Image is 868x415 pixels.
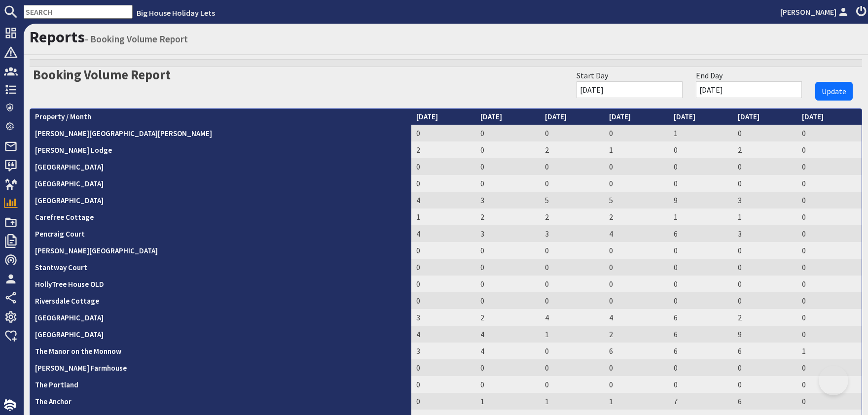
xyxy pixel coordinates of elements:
[540,343,604,359] td: 0
[797,376,862,393] td: 0
[411,309,475,326] td: 3
[604,343,668,359] td: 6
[411,393,475,410] td: 0
[137,8,215,18] a: Big House Holiday Lets
[35,397,72,406] a: The Anchor
[577,81,683,98] input: Start Day
[669,158,733,175] td: 0
[797,393,862,410] td: 0
[669,359,733,376] td: 0
[35,263,87,272] a: Stantway Court
[797,343,862,359] td: 1
[475,158,540,175] td: 0
[733,393,797,410] td: 6
[35,380,78,389] a: The Portland
[540,158,604,175] td: 0
[411,192,475,208] td: 4
[797,292,862,309] td: 0
[733,292,797,309] td: 0
[780,6,850,18] a: [PERSON_NAME]
[475,208,540,225] td: 2
[540,192,604,208] td: 5
[669,343,733,359] td: 6
[815,82,853,101] button: Update
[540,376,604,393] td: 0
[475,242,540,259] td: 0
[35,196,104,205] a: [GEOGRAPHIC_DATA]
[411,276,475,292] td: 0
[669,109,733,125] th: [DATE]
[33,63,171,83] h2: Booking Volume Report
[540,109,604,125] th: [DATE]
[30,109,411,125] th: Property / Month
[411,158,475,175] td: 0
[475,359,540,376] td: 0
[604,158,668,175] td: 0
[35,212,94,222] a: Carefree Cottage
[604,309,668,326] td: 4
[604,393,668,410] td: 1
[35,246,158,255] a: [PERSON_NAME][GEOGRAPHIC_DATA]
[733,326,797,343] td: 9
[733,125,797,141] td: 0
[540,326,604,343] td: 1
[540,175,604,192] td: 0
[669,292,733,309] td: 0
[411,225,475,242] td: 4
[411,343,475,359] td: 3
[4,399,16,411] img: staytech_i_w-64f4e8e9ee0a9c174fd5317b4b171b261742d2d393467e5bdba4413f4f884c10.svg
[540,292,604,309] td: 0
[669,393,733,410] td: 7
[411,326,475,343] td: 4
[411,242,475,259] td: 0
[797,242,862,259] td: 0
[540,259,604,276] td: 0
[35,145,112,155] a: [PERSON_NAME] Lodge
[475,343,540,359] td: 4
[669,259,733,276] td: 0
[797,359,862,376] td: 0
[411,109,475,125] th: [DATE]
[797,175,862,192] td: 0
[540,242,604,259] td: 0
[604,242,668,259] td: 0
[411,376,475,393] td: 0
[475,192,540,208] td: 3
[797,309,862,326] td: 0
[797,225,862,242] td: 0
[733,242,797,259] td: 0
[604,208,668,225] td: 2
[669,192,733,208] td: 9
[540,309,604,326] td: 4
[35,229,85,239] a: Pencraig Court
[604,175,668,192] td: 0
[35,346,121,356] a: The Manor on the Monnow
[475,259,540,276] td: 0
[733,376,797,393] td: 0
[475,376,540,393] td: 0
[411,208,475,225] td: 1
[475,125,540,141] td: 0
[604,359,668,376] td: 0
[733,276,797,292] td: 0
[411,359,475,376] td: 0
[733,158,797,175] td: 0
[669,376,733,393] td: 0
[475,326,540,343] td: 4
[669,175,733,192] td: 0
[411,259,475,276] td: 0
[411,141,475,158] td: 2
[35,279,104,289] a: HollyTree House OLD
[797,158,862,175] td: 0
[733,141,797,158] td: 2
[669,326,733,343] td: 6
[475,393,540,410] td: 1
[604,326,668,343] td: 2
[797,326,862,343] td: 0
[35,129,212,138] a: [PERSON_NAME][GEOGRAPHIC_DATA][PERSON_NAME]
[540,276,604,292] td: 0
[604,276,668,292] td: 0
[819,366,848,395] iframe: Toggle Customer Support
[540,208,604,225] td: 2
[540,141,604,158] td: 2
